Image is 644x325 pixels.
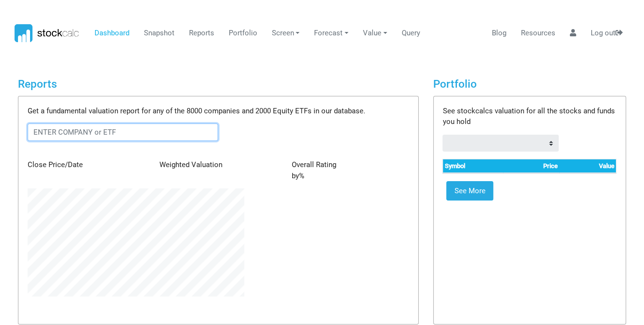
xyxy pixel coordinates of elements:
[443,159,503,173] th: Symbol
[488,24,510,43] a: Blog
[517,24,559,43] a: Resources
[140,24,178,43] a: Snapshot
[398,24,424,43] a: Query
[503,159,559,173] th: Price
[268,24,303,43] a: Screen
[433,77,626,91] h4: Portfolio
[28,106,409,117] p: Get a fundamental valuation report for any of the 8000 companies and 2000 Equity ETFs in our data...
[446,181,493,201] a: See More
[185,24,218,43] a: Reports
[587,24,626,43] a: Log out
[284,159,416,181] div: by %
[225,24,261,43] a: Portfolio
[18,77,419,91] h4: Reports
[442,106,616,127] p: See stockcalcs valuation for all the stocks and funds you hold
[311,24,352,43] a: Forecast
[28,160,83,169] span: Close Price/Date
[292,160,336,169] span: Overall Rating
[91,24,133,43] a: Dashboard
[159,160,222,169] span: Weighted Valuation
[28,124,219,141] input: ENTER COMPANY or ETF
[559,159,616,173] th: Value
[360,24,391,43] a: Value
